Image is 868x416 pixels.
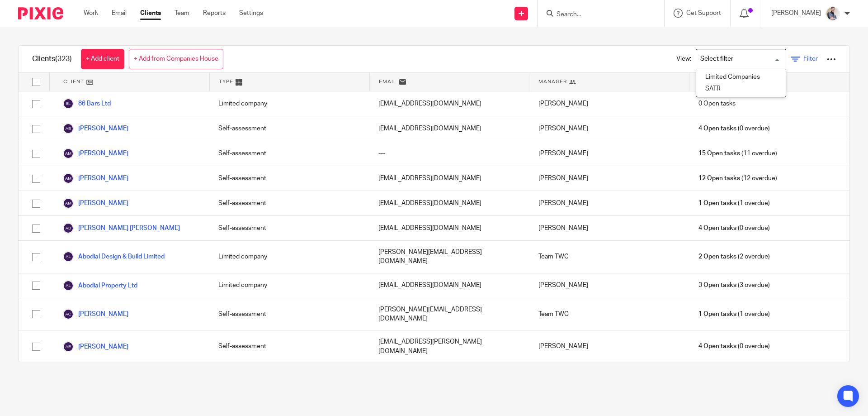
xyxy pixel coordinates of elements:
a: [PERSON_NAME] [63,309,128,320]
div: --- [369,141,529,166]
img: svg%3E [63,198,74,209]
a: + Add client [81,49,124,69]
img: svg%3E [63,309,74,320]
span: 12 Open tasks [698,174,740,183]
span: Get Support [686,10,721,16]
span: Client [63,78,84,86]
div: Self-assessment [209,330,369,363]
div: [EMAIL_ADDRESS][DOMAIN_NAME] [369,273,529,298]
span: 4 Open tasks [698,224,736,233]
span: (0 overdue) [698,224,770,233]
span: Email [379,78,397,86]
div: [PERSON_NAME] [529,116,689,141]
a: [PERSON_NAME] [PERSON_NAME] [63,223,180,234]
span: 1 Open tasks [698,199,736,208]
div: [PERSON_NAME][EMAIL_ADDRESS][DOMAIN_NAME] [369,298,529,330]
span: (11 overdue) [698,149,777,158]
img: Pixie%2002.jpg [826,6,840,21]
p: [PERSON_NAME] [771,9,821,18]
a: Settings [239,9,263,18]
span: (3 overdue) [698,281,770,290]
div: [PERSON_NAME] [529,273,689,298]
a: Email [112,9,127,18]
span: 3 Open tasks [698,281,736,290]
span: 15 Open tasks [698,149,740,158]
li: Limited Companies [696,72,786,83]
a: Abodial Property Ltd [63,280,137,291]
span: 4 Open tasks [698,124,736,133]
img: svg%3E [63,251,74,262]
a: Abodial Design & Build Limited [63,251,165,262]
div: Self-assessment [209,141,369,166]
div: [EMAIL_ADDRESS][DOMAIN_NAME] [369,166,529,191]
a: Clients [140,9,161,18]
input: Select all [28,73,45,91]
h1: Clients [32,54,72,64]
div: Search for option [696,49,786,69]
input: Search [556,11,637,19]
span: 4 Open tasks [698,342,736,351]
div: [PERSON_NAME] [529,91,689,116]
div: [EMAIL_ADDRESS][DOMAIN_NAME] [369,191,529,215]
img: svg%3E [63,123,74,134]
div: View: [663,46,836,72]
img: svg%3E [63,280,74,291]
span: Manager [538,78,567,86]
li: SATR [696,83,786,95]
span: (1 overdue) [698,199,770,208]
a: [PERSON_NAME] [63,123,128,134]
a: [PERSON_NAME] [63,173,128,184]
span: (2 overdue) [698,252,770,261]
div: Team TWC [529,241,689,273]
div: Self-assessment [209,298,369,330]
a: Reports [203,9,226,18]
div: [EMAIL_ADDRESS][DOMAIN_NAME] [369,216,529,240]
span: (12 overdue) [698,174,777,183]
div: Self-assessment [209,116,369,141]
div: [EMAIL_ADDRESS][DOMAIN_NAME] [369,91,529,116]
a: [PERSON_NAME] [63,341,128,352]
span: Type [219,78,233,86]
a: Work [84,9,98,18]
img: svg%3E [63,173,74,184]
div: [EMAIL_ADDRESS][PERSON_NAME][DOMAIN_NAME] [369,330,529,363]
div: [EMAIL_ADDRESS][DOMAIN_NAME] [369,116,529,141]
div: [PERSON_NAME] [529,330,689,363]
div: Self-assessment [209,166,369,191]
span: 1 Open tasks [698,310,736,319]
a: + Add from Companies House [129,49,223,69]
span: (323) [55,55,72,62]
img: svg%3E [63,223,74,234]
div: Team TWC [529,298,689,330]
a: 86 Bars Ltd [63,98,111,109]
span: Filter [803,56,818,62]
a: [PERSON_NAME] [63,198,128,209]
div: Limited company [209,273,369,298]
span: 2 Open tasks [698,252,736,261]
div: Self-assessment [209,191,369,215]
div: Self-assessment [209,216,369,240]
div: [PERSON_NAME] [529,141,689,166]
img: Pixie [18,7,63,19]
img: svg%3E [63,341,74,352]
span: (1 overdue) [698,310,770,319]
div: [PERSON_NAME] [529,166,689,191]
a: Team [175,9,189,18]
input: Search for option [697,51,781,67]
div: Limited company [209,241,369,273]
span: 0 Open tasks [698,99,736,108]
img: svg%3E [63,148,74,159]
a: [PERSON_NAME] [63,148,128,159]
div: [PERSON_NAME] [529,191,689,215]
img: svg%3E [63,98,74,109]
div: [PERSON_NAME] [529,216,689,240]
span: (0 overdue) [698,124,770,133]
span: (0 overdue) [698,342,770,351]
div: [PERSON_NAME][EMAIL_ADDRESS][DOMAIN_NAME] [369,241,529,273]
div: Limited company [209,91,369,116]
